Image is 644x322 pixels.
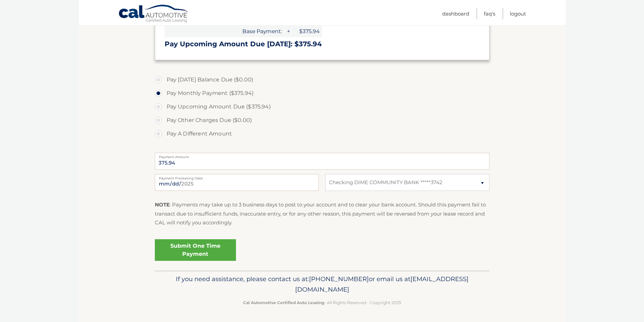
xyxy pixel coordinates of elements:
label: Pay Monthly Payment ($375.94) [155,86,490,100]
input: Payment Date [155,174,319,191]
label: Pay Other Charges Due ($0.00) [155,114,490,127]
span: [PHONE_NUMBER] [309,275,369,283]
p: If you need assistance, please contact us at: or email us at [159,274,485,295]
a: FAQ's [484,8,495,19]
p: : Payments may take up to 3 business days to post to your account and to clear your bank account.... [155,200,490,227]
strong: NOTE [155,201,170,208]
span: Base Payment: [165,25,284,37]
a: Dashboard [442,8,469,19]
label: Payment Processing Date [155,174,319,179]
p: - All Rights Reserved - Copyright 2025 [159,299,485,306]
a: Logout [510,8,526,19]
a: Cal Automotive [118,4,189,24]
label: Pay Upcoming Amount Due ($375.94) [155,100,490,114]
h3: Pay Upcoming Amount Due [DATE]: $375.94 [165,40,480,48]
strong: Cal Automotive Certified Auto Leasing [243,300,324,305]
input: Payment Amount [155,153,490,170]
label: Payment Amount [155,153,490,158]
span: $375.94 [292,25,322,37]
label: Pay [DATE] Balance Due ($0.00) [155,73,490,86]
span: + [285,25,291,37]
a: Submit One Time Payment [155,239,236,261]
label: Pay A Different Amount [155,127,490,141]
